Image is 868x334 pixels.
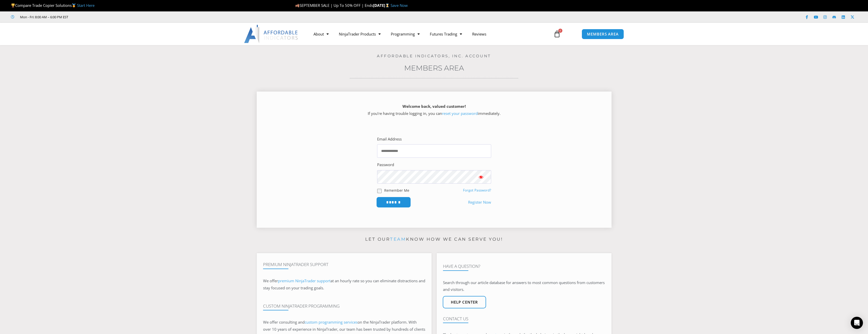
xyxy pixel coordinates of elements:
[402,104,466,109] strong: Welcome back, valued customer!
[443,264,605,269] h4: Have A Question?
[851,317,863,329] div: Open Intercom Messenger
[19,14,68,20] span: Mon - Fri: 8:00 AM – 6:00 PM EST
[467,28,491,40] a: Reviews
[263,304,425,309] h4: Custom NinjaTrader Programming
[308,28,334,40] a: About
[377,161,394,168] label: Password
[373,3,391,8] strong: [DATE]
[11,3,95,8] span: Compare Trade Copier Solutions
[263,278,278,283] span: We offer
[266,103,603,117] p: If you’re having trouble logging in, you can immediately.
[471,170,491,184] button: Show password
[443,279,605,293] p: Search through our article database for answers to most common questions from customers and visit...
[558,29,562,33] span: 0
[385,4,389,7] img: ⌛
[257,235,612,243] p: Let our know how we can serve you!
[296,4,299,7] img: 🍂
[263,262,425,267] h4: Premium NinjaTrader Support
[404,64,464,72] a: Members Area
[443,296,486,308] a: Help center
[263,320,358,325] span: We offer consulting and
[582,29,624,39] a: MEMBERS AREA
[278,278,330,283] a: premium NinjaTrader support
[391,3,408,8] a: Save Now
[263,278,425,290] span: at an hourly rate so you can eliminate distractions and stay focused on your trading goals.
[77,3,95,8] a: Start Here
[425,28,467,40] a: Futures Trading
[11,4,15,7] img: 🏆
[244,25,299,43] img: LogoAI
[377,54,491,58] a: Affordable Indicators, Inc. Account
[463,188,491,192] a: Forgot Password?
[468,199,491,206] a: Register Now
[295,3,373,8] span: SEPTEMBER SALE | Up To 50% OFF | Ends
[587,32,619,36] span: MEMBERS AREA
[443,316,605,321] h4: Contact Us
[390,237,406,242] a: team
[546,27,568,41] a: 0
[377,136,402,143] label: Email Address
[305,320,358,325] a: custom programming services
[334,28,386,40] a: NinjaTrader Products
[75,14,151,20] iframe: Customer reviews powered by Trustpilot
[386,28,425,40] a: Programming
[442,111,478,116] a: reset your password
[308,28,548,40] nav: Menu
[384,188,409,193] label: Remember Me
[72,4,76,7] img: 🥇
[451,300,478,304] span: Help center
